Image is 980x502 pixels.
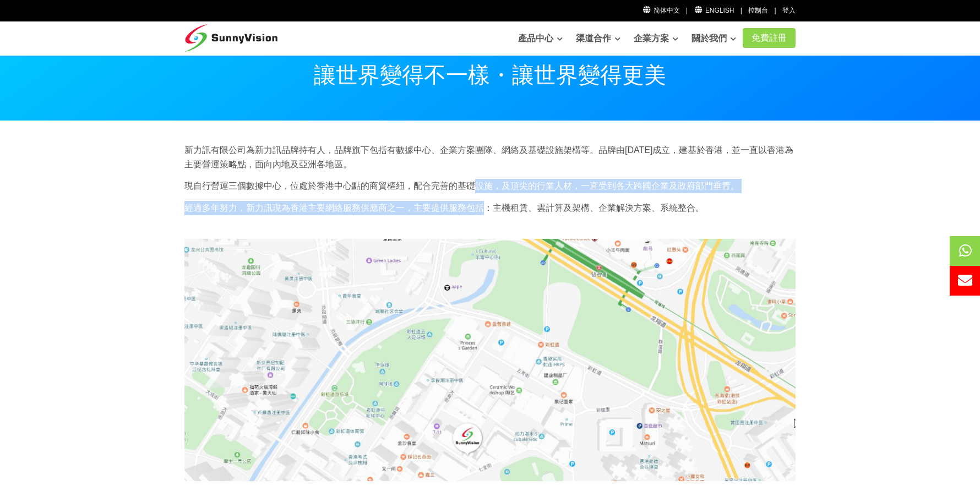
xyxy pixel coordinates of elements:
a: 登入 [782,7,796,14]
a: 企業方案 [634,28,678,50]
a: 渠道合作 [576,28,620,50]
a: 控制台 [748,7,768,14]
a: English [694,7,734,14]
p: 現自行營運三個數據中心，位處於香港中心點的商貿樞紐，配合完善的基礎設施，及頂尖的行業人材，一直受到各大跨國企業及政府部門垂青。 [184,179,796,193]
a: 免費註冊 [743,28,796,48]
img: How to visit SunnyVision? [184,239,796,482]
a: 關於我們 [692,28,736,50]
a: 產品中心 [518,28,563,50]
li: | [686,6,688,16]
li: | [775,6,776,16]
p: 經過多年努力，新力訊現為香港主要網絡服務供應商之一，主要提供服務包括：主機租賃、雲計算及架構、企業解決方案、系統整合。 [184,201,796,215]
p: 新力訊有限公司為新力訊品牌持有人，品牌旗下包括有數據中心、企業方案團隊、網絡及基礎設施架構等。品牌由[DATE]成立，建基於香港，並一直以香港為主要營運策略點，面向內地及亞洲各地區。 [184,143,796,171]
li: | [741,6,742,16]
a: 简体中文 [642,7,680,14]
p: 讓世界變得不一樣・讓世界變得更美 [184,64,796,86]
